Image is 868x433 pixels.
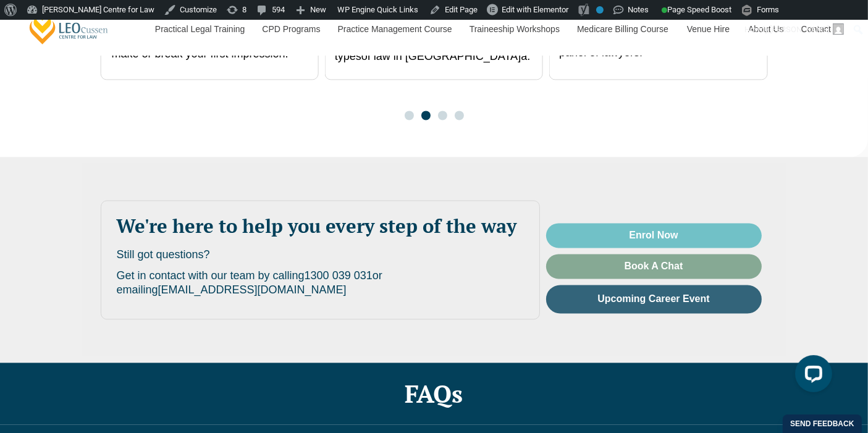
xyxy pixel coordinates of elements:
[629,230,678,240] span: Enrol Now
[460,2,568,56] a: Traineeship Workshops
[28,10,110,45] a: [PERSON_NAME] Centre for Law
[438,111,447,120] span: Go to slide 3
[82,381,786,406] h2: FAQs
[305,269,373,282] a: 1300 039 031
[568,2,678,56] a: Medicare Billing Course
[455,111,464,120] span: Go to slide 4
[739,2,792,56] a: About Us
[546,254,762,279] a: Book A Chat
[502,5,568,14] span: Edit with Elementor
[253,2,328,56] a: CPD Programs
[678,2,739,56] a: Venue Hire
[597,294,709,304] span: Upcoming Career Event
[546,285,762,313] a: Upcoming Career Event
[625,261,683,271] span: Book A Chat
[117,248,524,262] p: Still got questions?
[405,111,414,120] span: Go to slide 1
[329,2,460,56] a: Practice Management Course
[546,223,762,248] a: Enrol Now
[521,50,530,62] span: a.
[785,350,837,402] iframe: LiveChat chat widget
[117,269,524,298] p: Get in contact with our team by calling or emailing
[158,284,347,296] a: [EMAIL_ADDRESS][DOMAIN_NAME]
[421,111,431,120] span: Go to slide 2
[146,2,253,56] a: Practical Legal Training
[361,50,521,62] span: of law in [GEOGRAPHIC_DATA]
[770,25,829,34] span: [PERSON_NAME]
[117,216,524,235] h2: We're here to help you every step of the way
[596,6,604,14] div: No index
[740,20,849,40] a: Howdy,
